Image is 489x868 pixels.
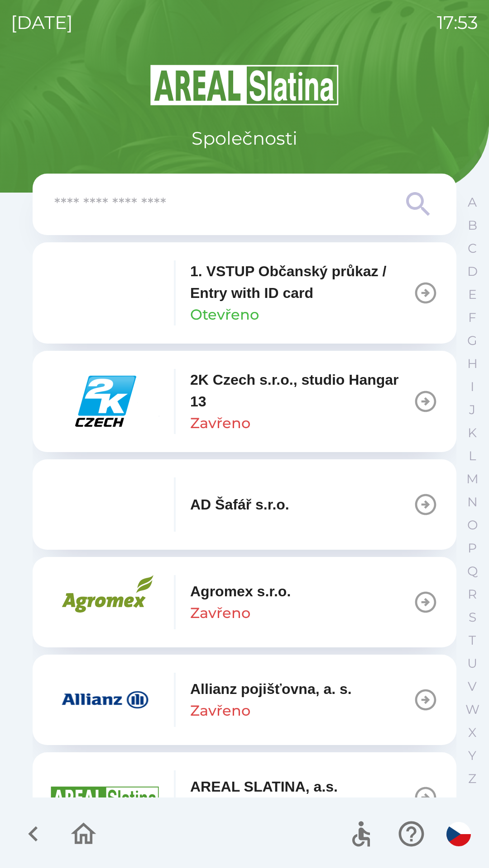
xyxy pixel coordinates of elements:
[33,752,456,843] button: AREAL SLATINA, a.s.Zavřeno
[467,563,478,579] p: Q
[467,264,478,279] p: D
[461,514,484,537] button: O
[461,606,484,629] button: S
[461,444,484,467] button: L
[461,329,484,352] button: G
[468,771,476,787] p: Z
[461,744,484,767] button: Y
[461,491,484,514] button: N
[461,675,484,698] button: V
[468,679,477,694] p: V
[468,586,477,602] p: R
[51,673,159,727] img: f3415073-8ef0-49a2-9816-fbbc8a42d535.png
[461,375,484,398] button: I
[467,333,477,349] p: G
[461,560,484,583] button: Q
[33,557,456,647] button: Agromex s.r.o.Zavřeno
[461,214,484,237] button: B
[461,629,484,652] button: T
[469,448,476,464] p: L
[468,725,476,741] p: X
[467,517,478,533] p: O
[461,698,484,721] button: W
[190,700,250,722] p: Zavřeno
[461,767,484,790] button: Z
[192,125,297,152] p: Společnosti
[461,398,484,421] button: J
[33,459,456,550] button: AD Šafář s.r.o.
[469,402,475,418] p: J
[33,351,456,452] button: 2K Czech s.r.o., studio Hangar 13Zavřeno
[33,242,456,344] button: 1. VSTUP Občanský průkaz / Entry with ID cardOtevřeno
[446,822,471,846] img: cs flag
[190,412,250,434] p: Zavřeno
[468,287,477,302] p: E
[467,656,477,671] p: U
[190,494,289,515] p: AD Šafář s.r.o.
[190,580,291,602] p: Agromex s.r.o.
[461,583,484,606] button: R
[461,421,484,444] button: K
[33,63,456,107] img: Logo
[466,471,479,487] p: M
[469,632,476,648] p: T
[190,776,338,797] p: AREAL SLATINA, a.s.
[51,575,159,629] img: 33c739ec-f83b-42c3-a534-7980a31bd9ae.png
[468,425,477,441] p: K
[461,191,484,214] button: A
[468,310,476,325] p: F
[461,306,484,329] button: F
[461,283,484,306] button: E
[190,678,352,700] p: Allianz pojišťovna, a. s.
[190,304,259,325] p: Otevřeno
[33,655,456,745] button: Allianz pojišťovna, a. s.Zavřeno
[51,266,159,320] img: 79c93659-7a2c-460d-85f3-2630f0b529cc.png
[467,356,478,372] p: H
[461,721,484,744] button: X
[465,702,479,717] p: W
[470,379,474,395] p: I
[468,217,477,233] p: B
[469,609,476,625] p: S
[461,467,484,491] button: M
[51,477,159,532] img: fe4c8044-c89c-4fb5-bacd-c2622eeca7e4.png
[461,652,484,675] button: U
[461,537,484,560] button: P
[461,237,484,260] button: C
[461,352,484,375] button: H
[468,540,477,556] p: P
[468,194,477,210] p: A
[437,9,478,36] p: 17:53
[190,602,250,624] p: Zavřeno
[51,374,159,429] img: 46855577-05aa-44e5-9e88-426d6f140dc0.png
[51,770,159,825] img: aad3f322-fb90-43a2-be23-5ead3ef36ce5.png
[467,494,478,510] p: N
[190,260,413,304] p: 1. VSTUP Občanský průkaz / Entry with ID card
[468,241,477,256] p: C
[190,369,413,412] p: 2K Czech s.r.o., studio Hangar 13
[468,748,476,764] p: Y
[461,260,484,283] button: D
[11,9,73,36] p: [DATE]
